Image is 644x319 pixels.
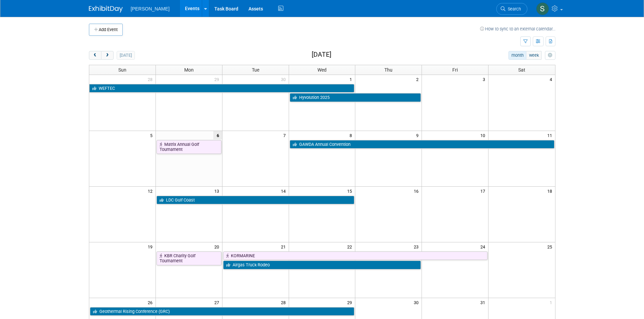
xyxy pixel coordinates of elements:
span: Mon [184,67,194,73]
span: 19 [147,242,156,251]
span: 8 [349,131,355,139]
span: 5 [149,131,156,139]
span: [PERSON_NAME] [131,6,170,11]
span: Sat [518,67,525,73]
h2: [DATE] [312,51,331,58]
span: 6 [213,131,222,139]
span: 28 [280,298,289,307]
i: Personalize Calendar [548,53,552,58]
span: Tue [252,67,259,73]
span: 15 [347,187,355,195]
span: Sun [118,67,126,73]
a: Search [496,3,527,15]
span: 12 [147,187,156,195]
span: Wed [317,67,327,73]
span: 25 [547,242,555,251]
span: 30 [413,298,422,307]
button: next [101,51,114,60]
span: 26 [147,298,156,307]
a: KBR Charity Golf Tournament [157,251,221,265]
a: Geothermal Rising Conference (GRC) [90,307,355,316]
a: How to sync to an external calendar... [480,26,555,31]
span: 31 [480,298,488,307]
span: 1 [349,75,355,83]
span: Thu [384,67,392,73]
span: 24 [480,242,488,251]
button: myCustomButton [545,51,555,60]
span: Search [505,6,521,11]
a: Hyvolution 2025 [290,93,421,102]
span: Fri [452,67,458,73]
a: WEFTEC [89,84,355,93]
img: Skye Tuinei [536,2,549,15]
span: 23 [413,242,422,251]
a: Airgas Truck Rodeo [223,261,421,269]
span: 13 [214,187,222,195]
span: 28 [147,75,156,83]
span: 10 [480,131,488,139]
span: 3 [482,75,488,83]
span: 16 [413,187,422,195]
span: 1 [549,298,555,307]
span: 2 [415,75,422,83]
span: 29 [214,75,222,83]
span: 4 [549,75,555,83]
button: month [508,51,526,60]
span: 7 [283,131,289,139]
span: 9 [415,131,422,139]
a: KORMARINE [223,251,487,260]
span: 20 [214,242,222,251]
span: 22 [347,242,355,251]
span: 17 [480,187,488,195]
span: 21 [280,242,289,251]
a: GAWDA Annual Convention [290,140,554,149]
span: 30 [280,75,289,83]
button: [DATE] [117,51,135,60]
button: Add Event [89,24,123,36]
span: 18 [547,187,555,195]
a: Matrix Annual Golf Tournament [157,140,221,154]
button: week [526,51,542,60]
span: 27 [214,298,222,307]
span: 11 [547,131,555,139]
span: 29 [347,298,355,307]
a: LDC Gulf Coast [157,196,355,205]
img: ExhibitDay [89,6,123,12]
span: 14 [280,187,289,195]
button: prev [89,51,101,60]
